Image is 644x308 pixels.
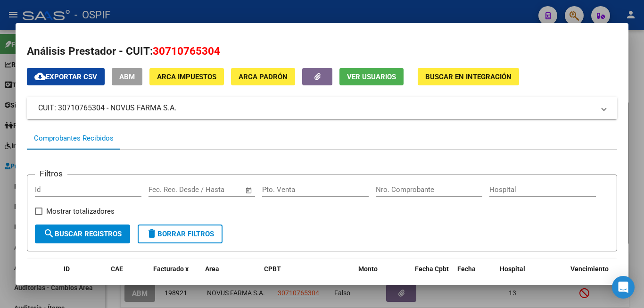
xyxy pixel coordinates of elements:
span: Mostrar totalizadores [46,206,115,217]
div: Open Intercom Messenger [612,276,635,299]
span: Buscar en Integración [425,73,512,81]
h2: Análisis Prestador - CUIT: [27,43,617,59]
button: Ver Usuarios [339,68,404,85]
datatable-header-cell: Area [201,259,260,300]
span: Monto [358,265,378,273]
span: Exportar CSV [34,73,97,81]
datatable-header-cell: Fecha Recibido [454,259,496,300]
span: ID [64,265,70,273]
datatable-header-cell: CAE [107,259,149,300]
button: Buscar en Integración [418,68,519,85]
span: Facturado x Orden De [153,265,189,283]
datatable-header-cell: CPBT [260,259,355,300]
span: CPBT [264,265,281,273]
button: ARCA Impuestos [149,68,224,85]
datatable-header-cell: Monto [355,259,411,300]
button: Exportar CSV [27,68,105,85]
span: Fecha Recibido [457,265,484,283]
mat-icon: cloud_download [34,71,46,82]
datatable-header-cell: Facturado x Orden De [149,259,201,300]
mat-panel-title: CUIT: 30710765304 - NOVUS FARMA S.A. [38,102,594,114]
datatable-header-cell: Hospital [496,259,567,300]
button: ARCA Padrón [231,68,295,85]
button: Buscar Registros [35,225,130,243]
span: ABM [119,73,135,81]
span: 30710765304 [153,45,220,57]
div: Comprobantes Recibidos [34,133,114,144]
span: Hospital [500,265,525,273]
h3: Filtros [35,167,67,180]
span: Buscar Registros [43,230,122,238]
span: Vencimiento Auditoría [570,265,609,283]
span: CAE [111,265,123,273]
span: ARCA Impuestos [157,73,216,81]
span: Fecha Cpbt [415,265,449,273]
datatable-header-cell: Vencimiento Auditoría [567,259,609,300]
mat-expansion-panel-header: CUIT: 30710765304 - NOVUS FARMA S.A. [27,97,617,119]
span: Ver Usuarios [347,73,396,81]
mat-icon: search [43,228,55,239]
span: ARCA Padrón [239,73,288,81]
mat-icon: delete [146,228,157,239]
button: Open calendar [244,185,255,196]
span: Borrar Filtros [146,230,214,238]
input: End date [188,185,233,194]
datatable-header-cell: ID [60,259,107,300]
span: Area [205,265,219,273]
datatable-header-cell: Fecha Cpbt [411,259,454,300]
button: Borrar Filtros [138,225,223,243]
input: Start date [149,185,179,194]
button: ABM [112,68,142,85]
